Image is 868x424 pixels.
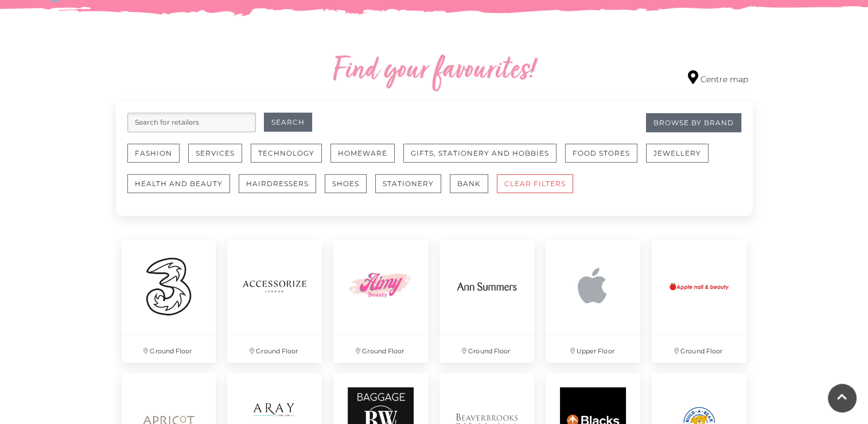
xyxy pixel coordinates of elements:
[325,174,375,205] a: Shoes
[646,113,741,132] a: Browse By Brand
[221,233,328,368] a: Ground Floor
[688,70,748,86] a: Centre map
[251,144,330,174] a: Technology
[333,334,428,363] p: Ground Floor
[188,144,251,174] a: Services
[330,144,403,174] a: Homeware
[540,233,646,368] a: Upper Floor
[127,113,256,132] input: Search for retailers
[264,113,312,132] button: Search
[434,233,540,368] a: Ground Floor
[375,174,450,205] a: Stationery
[652,334,746,363] p: Ground Floor
[497,174,582,205] a: CLEAR FILTERS
[450,174,497,205] a: Bank
[127,144,188,174] a: Fashion
[330,144,395,163] button: Homeware
[546,334,640,363] p: Upper Floor
[325,174,367,193] button: Shoes
[127,144,180,163] button: Fashion
[188,144,242,163] button: Services
[497,174,573,193] button: CLEAR FILTERS
[116,233,222,368] a: Ground Floor
[328,233,434,368] a: Ground Floor
[227,334,322,363] p: Ground Floor
[403,144,565,174] a: Gifts, Stationery and Hobbies
[239,174,316,193] button: Hairdressers
[375,174,441,193] button: Stationery
[127,174,230,193] button: Health and Beauty
[646,233,752,368] a: Ground Floor
[251,144,322,163] button: Technology
[450,174,488,193] button: Bank
[646,144,717,174] a: Jewellery
[403,144,556,163] button: Gifts, Stationery and Hobbies
[565,144,646,174] a: Food Stores
[122,334,216,363] p: Ground Floor
[225,53,644,90] h2: Find your favourites!
[646,144,709,163] button: Jewellery
[565,144,637,163] button: Food Stores
[439,334,534,363] p: Ground Floor
[239,174,325,205] a: Hairdressers
[127,174,239,205] a: Health and Beauty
